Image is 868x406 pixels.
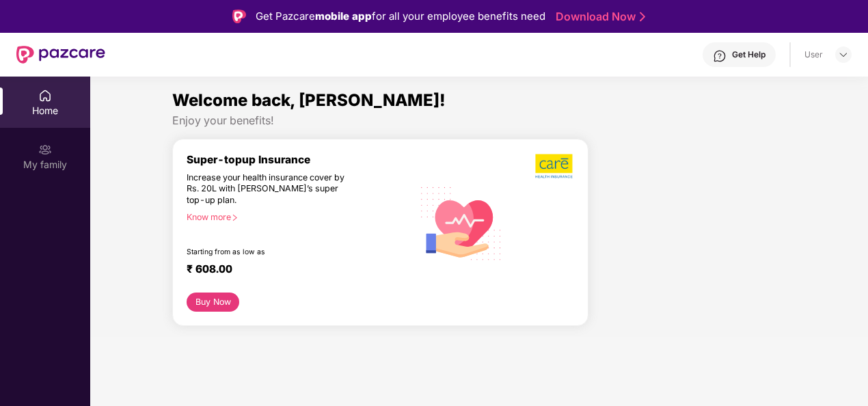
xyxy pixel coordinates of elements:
[640,10,645,24] img: Stroke
[38,143,52,157] img: svg+xml;base64,PHN2ZyB3aWR0aD0iMjAiIGhlaWdodD0iMjAiIHZpZXdCb3g9IjAgMCAyMCAyMCIgZmlsbD0ibm9uZSIgeG...
[187,172,354,206] div: Increase your health insurance cover by Rs. 20L with [PERSON_NAME]’s super top-up plan.
[187,293,239,312] button: Buy Now
[804,49,823,60] div: User
[187,153,413,166] div: Super-topup Insurance
[187,262,399,279] div: ₹ 608.00
[187,212,405,221] div: Know more
[535,153,574,179] img: b5dec4f62d2307b9de63beb79f102df3.png
[187,247,355,257] div: Starting from as low as
[413,174,510,272] img: svg+xml;base64,PHN2ZyB4bWxucz0iaHR0cDovL3d3dy53My5vcmcvMjAwMC9zdmciIHhtbG5zOnhsaW5rPSJodHRwOi8vd3...
[232,10,246,23] img: Logo
[172,113,786,128] div: Enjoy your benefits!
[315,10,372,23] strong: mobile app
[838,49,849,60] img: svg+xml;base64,PHN2ZyBpZD0iRHJvcGRvd24tMzJ4MzIiIHhtbG5zPSJodHRwOi8vd3d3LnczLm9yZy8yMDAwL3N2ZyIgd2...
[256,8,545,25] div: Get Pazcare for all your employee benefits need
[172,90,446,110] span: Welcome back, [PERSON_NAME]!
[16,46,105,64] img: New Pazcare Logo
[732,49,765,60] div: Get Help
[231,214,239,221] span: right
[556,10,641,24] a: Download Now
[38,89,52,103] img: svg+xml;base64,PHN2ZyBpZD0iSG9tZSIgeG1sbnM9Imh0dHA6Ly93d3cudzMub3JnLzIwMDAvc3ZnIiB3aWR0aD0iMjAiIG...
[713,49,727,63] img: svg+xml;base64,PHN2ZyBpZD0iSGVscC0zMngzMiIgeG1sbnM9Imh0dHA6Ly93d3cudzMub3JnLzIwMDAvc3ZnIiB3aWR0aD...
